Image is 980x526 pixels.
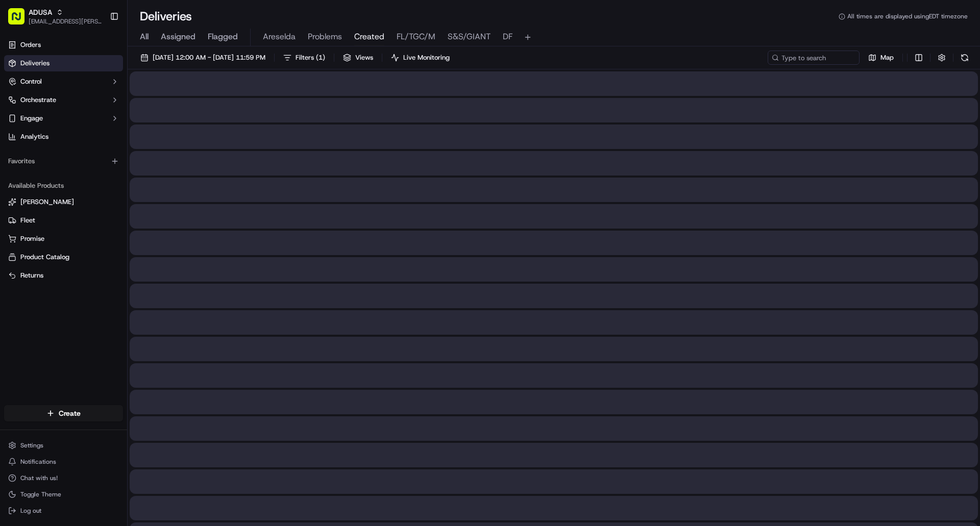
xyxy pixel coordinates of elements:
[4,487,123,502] button: Toggle Theme
[20,474,58,482] span: Chat with us!
[20,59,50,68] span: Deliveries
[4,249,123,265] button: Product Catalog
[958,51,972,65] button: Refresh
[4,37,123,53] a: Orders
[4,92,123,108] button: Orchestrate
[4,231,123,247] button: Promise
[4,267,123,284] button: Returns
[8,197,119,207] a: [PERSON_NAME]
[4,73,123,90] button: Control
[140,31,149,43] span: All
[296,53,325,62] span: Filters
[20,490,61,498] span: Toggle Theme
[20,132,48,141] span: Analytics
[20,77,42,86] span: Control
[279,51,330,65] button: Filters(1)
[20,253,69,262] span: Product Catalog
[8,271,119,280] a: Returns
[4,55,123,71] a: Deliveries
[403,53,450,62] span: Live Monitoring
[8,253,119,262] a: Product Catalog
[20,114,43,123] span: Engage
[4,194,123,210] button: [PERSON_NAME]
[20,95,56,105] span: Orchestrate
[20,441,43,449] span: Settings
[20,197,74,207] span: [PERSON_NAME]
[864,51,898,65] button: Map
[4,471,123,485] button: Chat with us!
[4,153,123,169] div: Favorites
[136,51,270,65] button: [DATE] 12:00 AM - [DATE] 11:59 PM
[29,17,102,26] button: [EMAIL_ADDRESS][PERSON_NAME][DOMAIN_NAME]
[263,31,296,43] span: Areselda
[8,234,119,243] a: Promise
[8,216,119,225] a: Fleet
[448,31,491,43] span: S&S/GIANT
[4,110,123,127] button: Engage
[20,507,41,515] span: Log out
[503,31,512,43] span: DF
[4,129,123,145] a: Analytics
[59,408,81,418] span: Create
[161,31,195,43] span: Assigned
[397,31,435,43] span: FL/TGC/M
[4,178,123,194] div: Available Products
[4,405,123,421] button: Create
[20,216,35,225] span: Fleet
[20,40,41,49] span: Orders
[20,458,56,466] span: Notifications
[308,31,342,43] span: Problems
[4,504,123,518] button: Log out
[4,438,123,453] button: Settings
[386,51,454,65] button: Live Monitoring
[29,7,52,17] button: ADUSA
[4,455,123,469] button: Notifications
[4,212,123,229] button: Fleet
[20,234,44,243] span: Promise
[354,31,384,43] span: Created
[880,53,894,62] span: Map
[20,271,43,280] span: Returns
[153,53,265,62] span: [DATE] 12:00 AM - [DATE] 11:59 PM
[140,8,192,24] h1: Deliveries
[847,12,968,20] span: All times are displayed using EDT timezone
[768,51,860,65] input: Type to search
[338,51,378,65] button: Views
[355,53,373,62] span: Views
[4,4,106,29] button: ADUSA[EMAIL_ADDRESS][PERSON_NAME][DOMAIN_NAME]
[208,31,238,43] span: Flagged
[316,53,325,62] span: ( 1 )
